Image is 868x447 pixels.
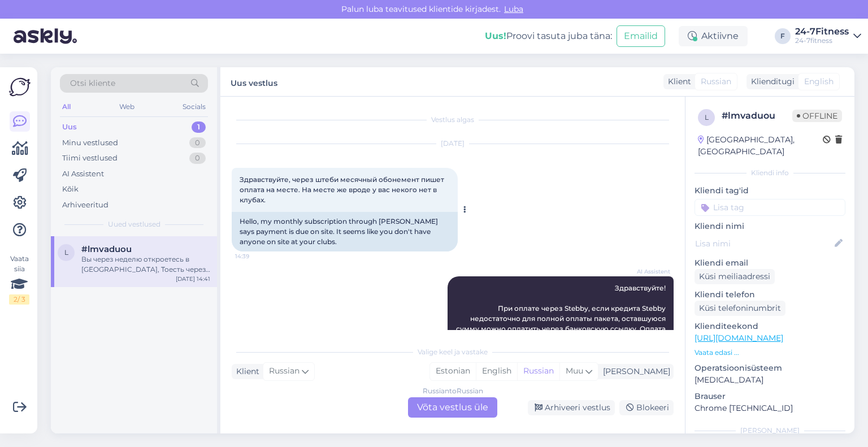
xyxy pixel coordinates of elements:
span: Russian [269,365,300,377]
div: 2 / 3 [9,294,29,305]
label: Uus vestlus [231,74,277,89]
input: Lisa nimi [695,237,832,250]
div: 0 [189,153,206,164]
p: Chrome [TECHNICAL_ID] [695,402,845,414]
span: Uued vestlused [108,219,160,229]
div: 1 [192,121,206,133]
p: Kliendi nimi [695,220,845,232]
p: Kliendi tag'id [695,185,845,197]
p: Operatsioonisüsteem [695,362,845,374]
div: AI Assistent [62,168,104,180]
div: Vaata siia [9,254,29,305]
span: English [804,76,834,88]
div: Minu vestlused [62,137,118,149]
span: 14:39 [235,252,277,261]
div: Socials [180,99,208,114]
div: Kliendi info [695,168,845,178]
div: Russian to Russian [423,386,483,396]
img: Askly Logo [9,76,31,98]
div: [DATE] 14:41 [176,275,210,283]
div: Aktiivne [679,26,748,46]
p: [MEDICAL_DATA] [695,374,845,386]
div: Hello, my monthly subscription through [PERSON_NAME] says payment is due on site. It seems like y... [232,212,458,251]
div: Võta vestlus üle [408,397,497,418]
div: Klient [663,76,691,88]
div: [DATE] [232,138,674,149]
div: Kõik [62,184,79,195]
b: Uus! [485,31,506,41]
span: Russian [701,76,731,88]
div: 0 [189,137,206,149]
div: Arhiveeritud [62,199,108,211]
span: Здравствуйте, через штеби месячный обонемент пишет оплата на месте. На месте же вроде у вас неког... [240,175,446,204]
div: Tiimi vestlused [62,153,118,164]
div: Küsi meiliaadressi [695,269,775,284]
span: AI Assistent [628,267,670,276]
p: Vaata edasi ... [695,348,845,358]
span: Здравствуйте! При оплате через Stebby, если кредита Stebby недостаточно для полной оплаты пакета,... [456,284,667,353]
a: 24-7Fitness24-7fitness [795,27,861,45]
div: Proovi tasuta juba täna: [485,29,612,43]
span: #lmvaduou [81,244,132,254]
p: Brauser [695,390,845,402]
div: Klient [232,366,259,377]
div: Вы через неделю откроетесь в [GEOGRAPHIC_DATA], Тоесть через штеби можно к вам подключится? [81,254,210,275]
div: Vestlus algas [232,115,674,125]
div: Russian [517,363,559,380]
span: Muu [566,366,583,376]
button: Emailid [617,25,665,47]
div: All [60,99,73,114]
div: # lmvaduou [722,109,792,123]
div: Valige keel ja vastake [232,347,674,357]
p: Kliendi telefon [695,289,845,301]
span: Luba [501,4,527,14]
span: Offline [792,110,842,122]
div: 24-7fitness [795,36,849,45]
div: Uus [62,121,77,133]
a: [URL][DOMAIN_NAME] [695,333,783,343]
div: [PERSON_NAME] [695,426,845,436]
div: 24-7Fitness [795,27,849,36]
div: Estonian [430,363,476,380]
div: Arhiveeri vestlus [528,400,615,415]
span: l [705,113,709,121]
div: [GEOGRAPHIC_DATA], [GEOGRAPHIC_DATA] [698,134,823,158]
p: Klienditeekond [695,320,845,332]
div: Küsi telefoninumbrit [695,301,785,316]
span: l [64,248,68,257]
div: Blokeeri [619,400,674,415]
div: Web [117,99,137,114]
span: Otsi kliente [70,77,115,89]
div: Klienditugi [747,76,795,88]
div: English [476,363,517,380]
div: F [775,28,791,44]
input: Lisa tag [695,199,845,216]
div: [PERSON_NAME] [598,366,670,377]
p: Kliendi email [695,257,845,269]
